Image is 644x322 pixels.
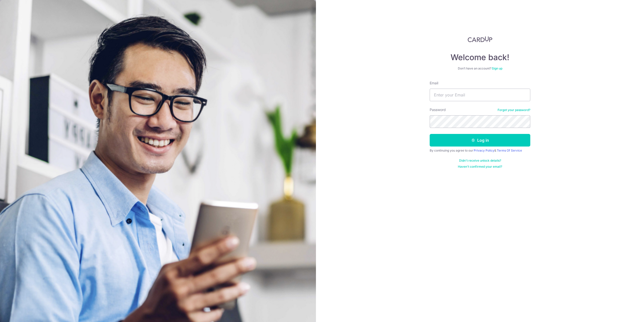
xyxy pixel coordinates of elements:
input: Enter your Email [430,89,530,101]
a: Sign up [492,66,502,70]
img: CardUp Logo [468,36,492,42]
div: By continuing you agree to our & [430,149,530,153]
a: Forgot your password? [498,108,530,112]
a: Haven't confirmed your email? [458,165,502,169]
a: Privacy Policy [474,149,494,152]
label: Password [430,107,446,112]
div: Don’t have an account? [430,66,530,70]
button: Log in [430,134,530,147]
h4: Welcome back! [430,52,530,62]
label: Email [430,81,438,86]
a: Terms Of Service [497,149,522,152]
a: Didn't receive unlock details? [459,159,501,163]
